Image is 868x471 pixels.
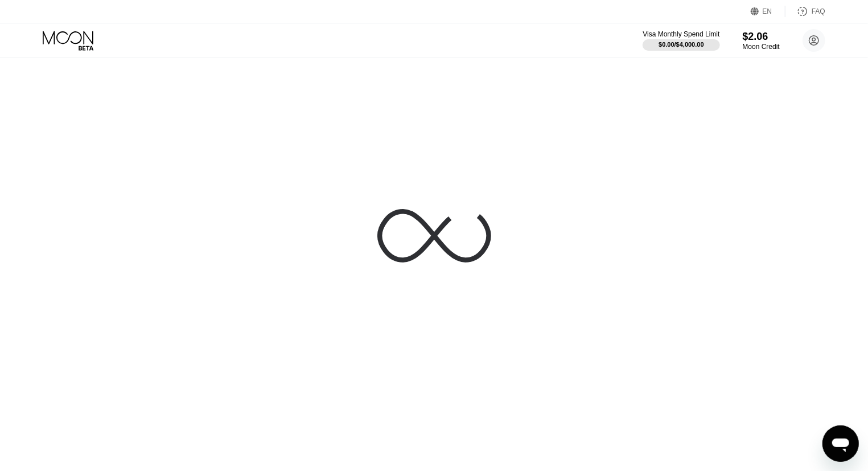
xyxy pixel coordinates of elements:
div: $0.00 / $4,000.00 [659,41,704,48]
div: Visa Monthly Spend Limit [643,30,719,38]
iframe: Button to launch messaging window [822,425,859,462]
div: Visa Monthly Spend Limit$0.00/$4,000.00 [643,30,719,51]
div: EN [763,7,772,15]
div: $2.06Moon Credit [743,31,780,51]
div: FAQ [785,6,825,17]
div: $2.06 [743,31,780,43]
div: Moon Credit [743,43,780,51]
div: EN [751,6,785,17]
div: FAQ [812,7,825,15]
